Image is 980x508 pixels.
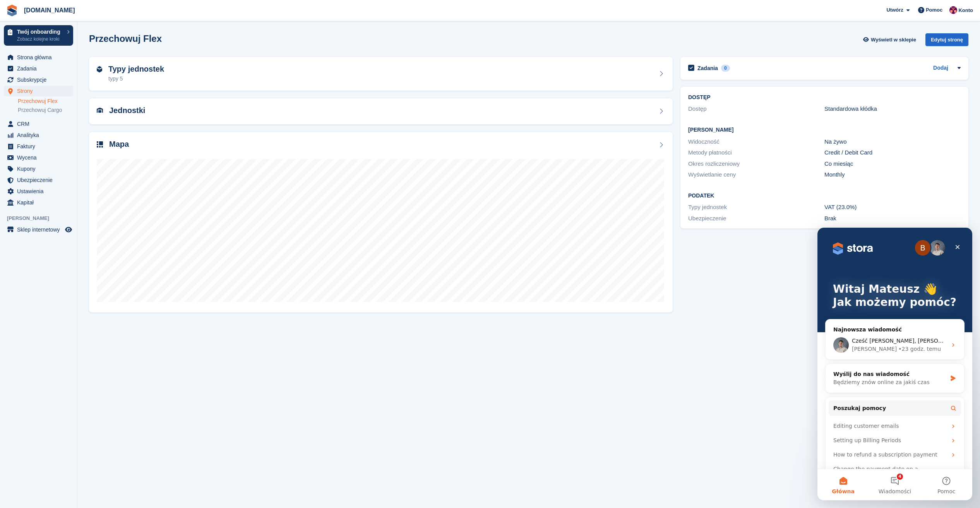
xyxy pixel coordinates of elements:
[4,52,73,63] a: menu
[688,94,961,101] h2: DOSTĘP
[11,220,144,234] div: How to refund a subscription payment
[81,117,123,125] div: • 23 godz. temu
[949,6,957,14] img: Mateusz Kacwin
[133,12,147,26] div: Zamknij
[17,74,63,85] span: Subskrypcje
[14,261,37,266] span: Główna
[6,5,18,16] img: stora-icon-8386f47178a22dfd0bd8f6a31ec36ba5ce8667c1dd55bd0f319d3a0aa187defe.svg
[109,106,145,115] h2: Jednostki
[862,33,919,46] a: Wyświetl w sklepie
[824,148,961,157] div: Credit / Debit Card
[4,25,73,46] a: Twój onboarding Zobacz kolejne kroki
[958,7,973,14] span: Konto
[4,141,73,152] a: menu
[17,86,63,96] span: Strony
[17,52,63,63] span: Strona główna
[61,261,94,266] span: Wiadomości
[11,234,144,257] div: Change the payment date on a Subscription
[886,6,903,14] span: Utwórz
[89,98,673,124] a: Jednostki
[697,65,718,72] h2: Zadania
[108,65,164,74] h2: Typy jednostek
[16,177,69,185] span: Poszukaj pomocy
[824,214,961,223] div: Brak
[4,186,73,197] a: menu
[925,33,968,46] div: Edytuj stronę
[688,127,961,133] h2: [PERSON_NAME]
[926,6,942,14] span: Pomoc
[688,137,824,146] div: Widoczność
[11,173,144,188] button: Poszukaj pomocy
[34,117,79,125] div: [PERSON_NAME]
[688,214,824,223] div: Ubezpieczenie
[688,148,824,157] div: Metody płatności
[16,151,129,159] div: Będziemy znów online za jakiś czas
[688,105,824,113] div: Dostęp
[97,108,103,113] img: unit-icn-7be61d7bf1b0ce9d3e12c5938cc71ed9869f7b940bace4675aadf7bd6d80202e.svg
[824,160,961,168] div: Co miesiąc
[17,29,63,34] p: Twój onboarding
[109,140,129,149] h2: Mapa
[824,105,961,113] div: Standardowa kłódka
[925,33,968,49] a: Edytuj stronę
[64,225,73,234] a: Podgląd sklepu
[4,130,73,141] a: menu
[4,175,73,185] a: menu
[108,75,164,83] div: typy 5
[17,63,63,74] span: Zadania
[18,106,73,114] a: Przechowuj Cargo
[7,215,77,222] span: [PERSON_NAME]
[120,261,138,266] span: Pomoc
[89,33,162,44] h2: Przechowuj Flex
[17,118,63,129] span: CRM
[16,194,130,203] div: Editing customer emails
[4,86,73,96] a: menu
[17,141,63,152] span: Faktury
[4,63,73,74] a: menu
[16,142,129,151] div: Wyślij do nas wiadomość
[4,118,73,129] a: menu
[11,206,144,220] div: Setting up Billing Periods
[16,237,130,254] div: Change the payment date on a Subscription
[17,186,63,197] span: Ustawienia
[824,170,961,179] div: Monthly
[688,170,824,179] div: Wyświetlanie ceny
[933,64,948,73] a: Dodaj
[103,242,155,273] button: Pomoc
[817,228,972,500] iframe: Intercom live chat
[17,152,63,163] span: Wycena
[871,36,916,44] span: Wyświetl w sklepie
[688,193,961,199] h2: Podatek
[11,191,144,206] div: Editing customer emails
[721,65,730,72] div: 0
[688,203,824,212] div: Typy jednostek
[97,66,102,72] img: unit-type-icn-2b2737a686de81e16bb02015468b77c625bbabd49415b5ef34ead5e3b44a266d.svg
[8,136,147,165] div: Wyślij do nas wiadomośćBędziemy znów online za jakiś czas
[17,197,63,208] span: Kapitał
[18,98,73,105] a: Przechowuj Flex
[4,74,73,85] a: menu
[51,242,103,273] button: Wiadomości
[16,209,130,217] div: Setting up Billing Periods
[17,163,63,174] span: Kupony
[16,223,130,231] div: How to refund a subscription payment
[97,141,103,148] img: map-icn-33ee37083ee616e46c38cad1a60f524a97daa1e2b2c8c0bc3eb3415660979fc1.svg
[21,4,78,17] a: [DOMAIN_NAME]
[17,36,63,43] p: Zobacz kolejne kroki
[89,57,673,91] a: Typy jednostek typy 5
[688,160,824,168] div: Okres rozliczeniowy
[89,132,673,313] a: Mapa
[4,224,73,235] a: menu
[824,137,961,146] div: Na żywo
[17,224,63,235] span: Sklep internetowy
[17,175,63,185] span: Ubezpieczenie
[4,163,73,174] a: menu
